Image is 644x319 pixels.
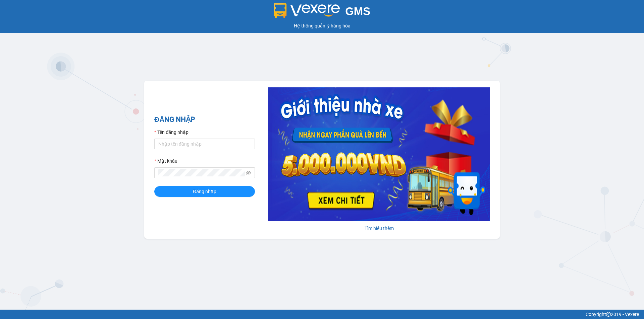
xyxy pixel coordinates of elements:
img: logo 2 [274,3,340,18]
div: Hệ thống quản lý hàng hóa [2,22,642,29]
button: Đăng nhập [154,186,255,197]
span: copyright [606,312,611,317]
img: banner-0 [268,87,490,221]
span: eye-invisible [246,170,251,175]
h2: ĐĂNG NHẬP [154,114,255,125]
input: Mật khẩu [158,169,245,176]
div: Copyright 2019 - Vexere [5,311,639,318]
a: GMS [274,10,371,15]
span: GMS [345,5,370,17]
div: Tìm hiểu thêm [268,225,490,232]
label: Tên đăng nhập [154,129,189,136]
input: Tên đăng nhập [154,139,255,149]
span: Đăng nhập [193,188,216,195]
label: Mật khẩu [154,157,177,165]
